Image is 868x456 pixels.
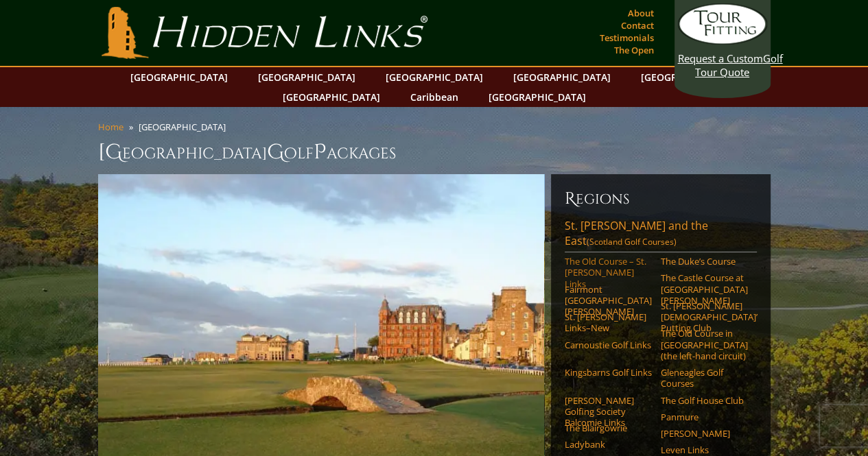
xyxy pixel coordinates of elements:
a: [GEOGRAPHIC_DATA] [251,67,362,87]
a: Carnoustie Golf Links [565,339,652,350]
span: P [314,139,327,166]
a: The Old Course – St. [PERSON_NAME] Links [565,256,652,289]
a: Gleneagles Golf Courses [661,367,748,389]
a: The Golf House Club [661,395,748,406]
a: About [624,3,657,23]
a: [GEOGRAPHIC_DATA] [634,67,745,87]
h1: [GEOGRAPHIC_DATA] olf ackages [98,139,771,166]
a: [GEOGRAPHIC_DATA] [506,67,618,87]
a: The Open [611,40,657,60]
a: Testimonials [596,28,657,47]
a: [GEOGRAPHIC_DATA] [124,67,235,87]
a: The Old Course in [GEOGRAPHIC_DATA] (the left-hand circuit) [661,328,748,361]
a: Ladybank [565,439,652,450]
a: Request a CustomGolf Tour Quote [678,3,767,79]
a: [GEOGRAPHIC_DATA] [379,67,490,87]
a: The Castle Course at [GEOGRAPHIC_DATA][PERSON_NAME] [661,272,748,306]
a: [PERSON_NAME] [661,428,748,439]
a: The Duke’s Course [661,256,748,267]
a: St. [PERSON_NAME] and the East(Scotland Golf Courses) [565,218,757,252]
a: Kingsbarns Golf Links [565,367,652,378]
h6: Regions [565,188,757,210]
span: (Scotland Golf Courses) [587,236,677,248]
span: G [267,139,284,166]
a: Fairmont [GEOGRAPHIC_DATA][PERSON_NAME] [565,284,652,317]
a: Leven Links [661,444,748,455]
a: The Blairgowrie [565,422,652,433]
a: Caribbean [403,87,465,107]
a: St. [PERSON_NAME] Links–New [565,311,652,334]
a: [GEOGRAPHIC_DATA] [276,87,387,107]
a: Contact [618,16,657,35]
a: [PERSON_NAME] Golfing Society Balcomie Links [565,395,652,429]
li: [GEOGRAPHIC_DATA] [139,121,231,133]
a: St. [PERSON_NAME] [DEMOGRAPHIC_DATA]’ Putting Club [661,300,748,334]
a: [GEOGRAPHIC_DATA] [482,87,593,107]
span: Request a Custom [678,51,763,65]
a: Home [98,121,124,133]
a: Panmure [661,411,748,422]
